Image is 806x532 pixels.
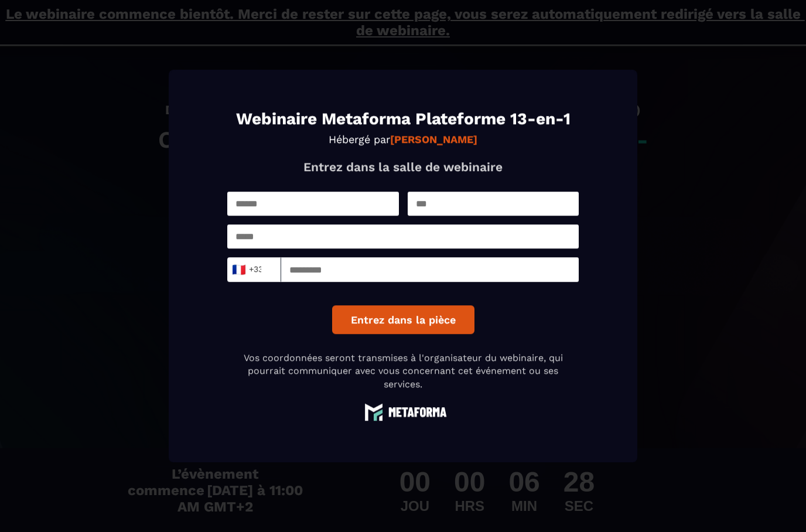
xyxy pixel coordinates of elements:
[390,133,477,145] strong: [PERSON_NAME]
[231,261,246,278] span: 🇫🇷
[227,111,579,127] h1: Webinaire Metaforma Plateforme 13-en-1
[227,133,579,145] p: Hébergé par
[359,403,447,421] img: logo
[227,159,579,174] p: Entrez dans la salle de webinaire
[332,305,474,334] button: Entrez dans la pièce
[262,261,271,278] input: Search for option
[227,352,579,391] p: Vos coordonnées seront transmises à l'organisateur du webinaire, qui pourrait communiquer avec vo...
[227,257,281,282] div: Search for option
[235,261,259,278] span: +33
